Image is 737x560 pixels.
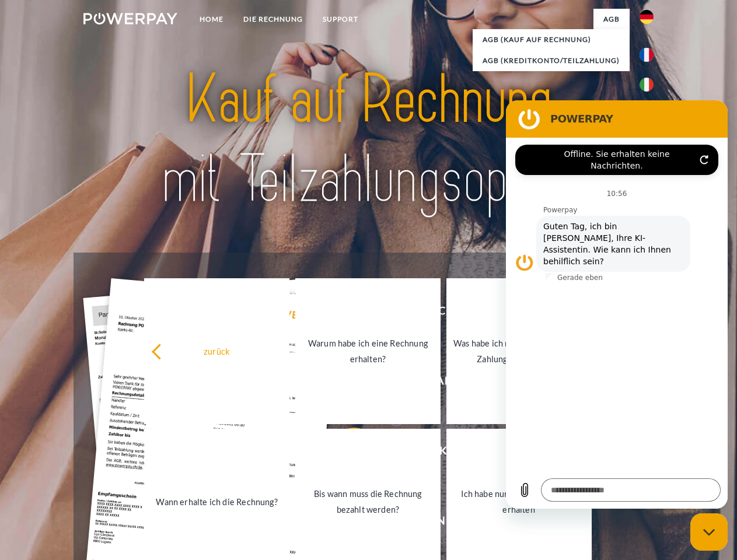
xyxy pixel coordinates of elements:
[473,29,630,50] a: AGB (Kauf auf Rechnung)
[506,100,728,509] iframe: Messaging-Fenster
[690,513,728,551] iframe: Schaltfläche zum Öffnen des Messaging-Fensters; Konversation läuft
[640,78,654,92] img: it
[111,56,626,223] img: title-powerpay_de.svg
[640,48,654,62] img: fr
[302,486,434,517] div: Bis wann muss die Rechnung bezahlt werden?
[151,343,282,359] div: zurück
[453,486,585,517] div: Ich habe nur eine Teillieferung erhalten
[302,335,434,367] div: Warum habe ich eine Rechnung erhalten?
[190,9,233,30] a: Home
[233,9,313,30] a: DIE RECHNUNG
[593,9,630,30] a: agb
[640,10,654,24] img: de
[151,494,282,509] div: Wann erhalte ich die Rechnung?
[453,335,585,367] div: Was habe ich noch offen, ist meine Zahlung eingegangen?
[83,13,177,24] img: logo-powerpay-white.svg
[446,278,592,424] a: Was habe ich noch offen, ist meine Zahlung eingegangen?
[473,50,630,71] a: AGB (Kreditkonto/Teilzahlung)
[313,9,368,30] a: SUPPORT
